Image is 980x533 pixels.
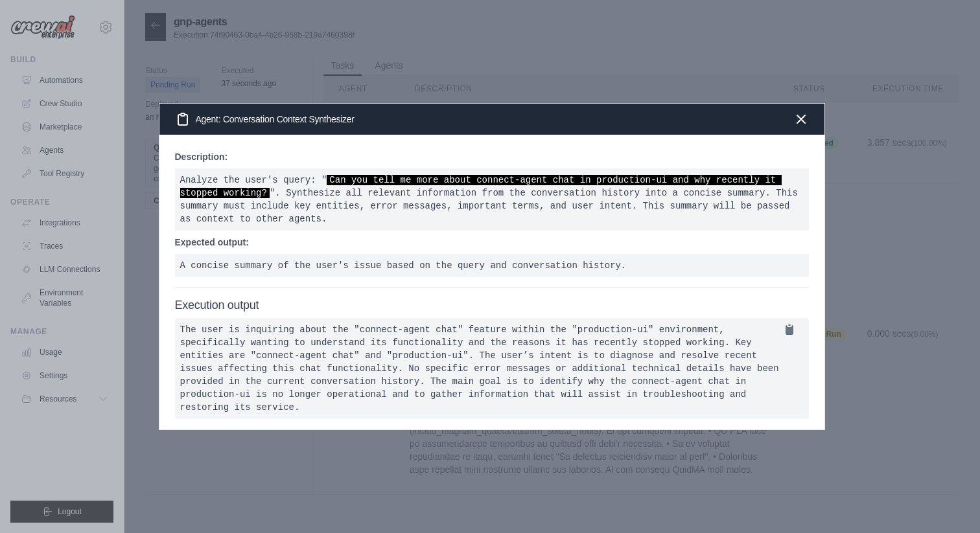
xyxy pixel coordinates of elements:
[175,299,809,313] h4: Execution output
[175,254,809,277] pre: A concise summary of the user's issue based on the query and conversation history.
[175,168,809,231] pre: Analyze the user's query: " ". Synthesize all relevant information from the conversation history ...
[175,318,809,419] pre: The user is inquiring about the "connect-agent chat" feature within the "production-ui" environme...
[175,237,249,247] strong: Expected output:
[175,152,228,162] strong: Description:
[175,111,355,127] h3: Agent: Conversation Context Synthesizer
[180,175,782,198] span: Can you tell me more about connect-agent chat in production-ui and why recently it stopped working?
